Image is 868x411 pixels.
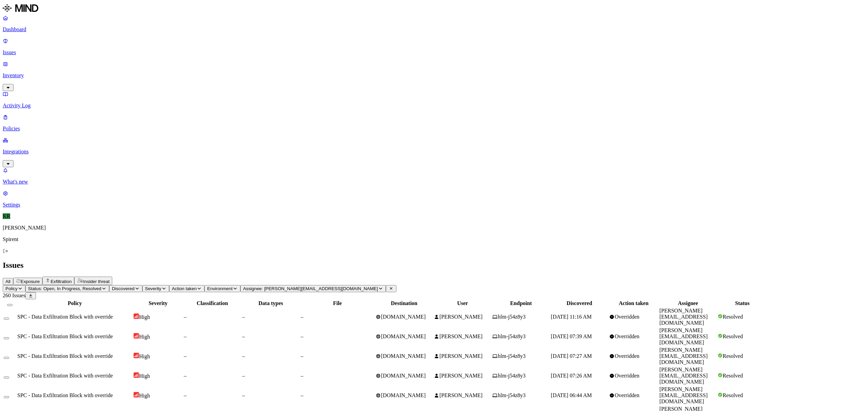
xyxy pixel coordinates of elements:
img: severity-high.svg [134,333,139,339]
span: [PERSON_NAME] [439,392,482,398]
div: File [301,300,374,306]
span: [DOMAIN_NAME] [381,353,426,359]
span: [DOMAIN_NAME] [381,333,426,339]
span: Overridden [615,392,639,398]
span: – [301,353,303,359]
span: KR [3,213,10,219]
div: Policy [17,300,132,306]
button: Select row [4,396,9,398]
button: Select row [4,337,9,339]
div: User [434,300,491,306]
span: [DATE] 11:16 AM [551,314,592,320]
a: What's new [3,167,865,185]
span: [PERSON_NAME] [439,314,482,320]
a: Settings [3,190,865,208]
span: Action taken [172,286,197,291]
img: severity-high.svg [134,313,139,319]
span: – [242,353,245,359]
span: [PERSON_NAME] [439,353,482,359]
span: hlm-j54z8y3 [498,353,526,359]
span: hlm-j54z8y3 [498,392,526,398]
div: Endpoint [492,300,549,306]
div: Discovered [551,300,608,306]
span: Discovered [112,286,135,291]
span: Exfiltration [51,279,72,284]
span: Assignee: [PERSON_NAME][EMAIL_ADDRESS][DOMAIN_NAME] [243,286,378,291]
span: – [301,314,303,320]
span: High [139,353,150,359]
img: status-resolved.svg [718,333,723,338]
div: Data types [242,300,299,306]
span: SPC - Data Exfiltration Block with override [17,314,113,320]
img: status-resolved.svg [718,314,723,319]
button: Select all [7,304,13,306]
span: [PERSON_NAME][EMAIL_ADDRESS][DOMAIN_NAME] [659,386,708,404]
img: status-resolved.svg [718,353,723,358]
span: [DATE] 07:26 AM [551,373,592,378]
img: status-resolved.svg [718,392,723,397]
span: – [242,333,245,339]
span: [DATE] 06:44 AM [551,392,592,398]
a: Issues [3,38,865,56]
span: hlm-j54z8y3 [498,373,526,378]
span: Resolved [723,314,743,320]
span: Status: Open, In Progress, Resolved [28,286,101,291]
span: – [301,373,303,378]
p: Activity Log [3,103,865,109]
span: SPC - Data Exfiltration Block with override [17,392,113,398]
span: [PERSON_NAME][EMAIL_ADDRESS][DOMAIN_NAME] [659,347,708,365]
span: Overridden [615,373,639,378]
p: Settings [3,202,865,208]
span: Policy [5,286,18,291]
span: [PERSON_NAME][EMAIL_ADDRESS][DOMAIN_NAME] [659,308,708,326]
div: Status [718,300,767,306]
span: – [184,353,186,359]
button: Select row [4,318,9,320]
span: – [242,392,245,398]
span: [PERSON_NAME][EMAIL_ADDRESS][DOMAIN_NAME] [659,327,708,345]
span: Insider threat [83,279,110,284]
a: MIND [3,3,865,15]
span: Environment [207,286,233,291]
span: – [301,392,303,398]
img: status-resolved.svg [718,373,723,377]
span: SPC - Data Exfiltration Block with override [17,333,113,339]
span: [PERSON_NAME][EMAIL_ADDRESS][DOMAIN_NAME] [659,367,708,385]
span: Resolved [723,353,743,359]
div: Assignee [659,300,717,306]
div: Action taken [609,300,658,306]
span: hlm-j54z8y3 [498,314,526,320]
a: Integrations [3,137,865,166]
span: High [139,373,150,379]
span: SPC - Data Exfiltration Block with override [17,373,113,378]
span: – [184,392,186,398]
button: Select row [4,376,9,378]
h2: Issues [3,261,865,270]
span: High [139,314,150,320]
span: Resolved [723,392,743,398]
p: Integrations [3,149,865,155]
span: Overridden [615,333,639,339]
span: High [139,393,150,398]
img: severity-high.svg [134,372,139,378]
img: MIND [3,3,38,14]
span: – [242,373,245,378]
span: – [184,373,186,378]
span: – [301,333,303,339]
div: Destination [376,300,433,306]
span: Overridden [615,353,639,359]
span: [DOMAIN_NAME] [381,392,426,398]
a: Dashboard [3,15,865,33]
span: Resolved [723,373,743,378]
span: [DOMAIN_NAME] [381,314,426,320]
p: Issues [3,49,865,56]
span: SPC - Data Exfiltration Block with override [17,353,113,359]
span: Severity [145,286,161,291]
span: Resolved [723,333,743,339]
span: 260 Issues [3,293,25,298]
button: Select row [4,357,9,359]
span: [PERSON_NAME] [439,373,482,378]
img: severity-high.svg [134,353,139,358]
span: [PERSON_NAME] [439,333,482,339]
span: hlm-j54z8y3 [498,333,526,339]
